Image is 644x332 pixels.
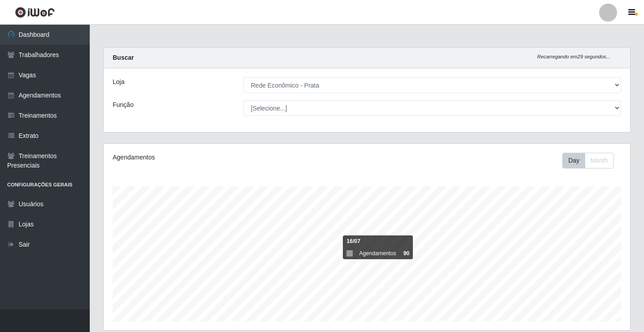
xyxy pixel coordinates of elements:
[562,153,614,168] div: First group
[537,54,610,59] i: Recarregando em 29 segundos...
[113,54,134,61] strong: Buscar
[562,153,585,168] button: Day
[113,153,317,162] div: Agendamentos
[585,153,614,168] button: Month
[562,153,621,168] div: Toolbar with button groups
[113,100,134,110] label: Função
[15,7,55,18] img: CoreUI Logo
[113,77,124,87] label: Loja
